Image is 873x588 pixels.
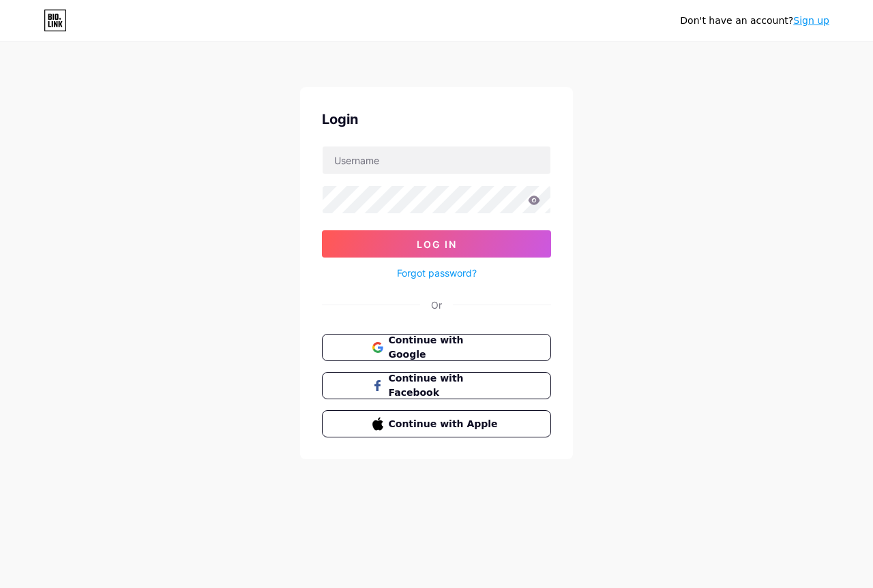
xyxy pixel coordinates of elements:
a: Forgot password? [397,266,477,280]
span: Log In [417,238,457,250]
span: Continue with Facebook [389,371,501,400]
div: Or [431,298,442,312]
a: Sign up [793,15,829,26]
span: Continue with Apple [389,417,501,431]
button: Log In [322,230,551,258]
button: Continue with Facebook [322,372,551,399]
span: Continue with Google [389,333,501,362]
button: Continue with Apple [322,410,551,437]
input: Username [323,146,550,174]
div: Don't have an account? [680,14,829,28]
div: Login [322,109,551,129]
button: Continue with Google [322,334,551,361]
